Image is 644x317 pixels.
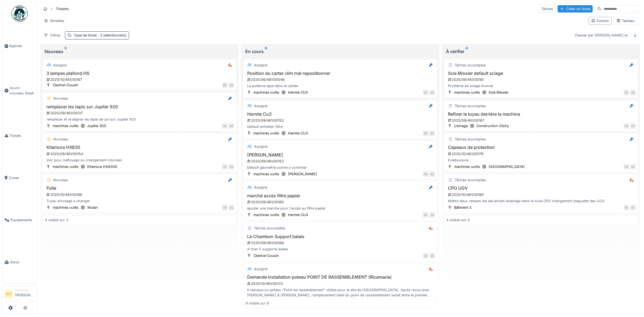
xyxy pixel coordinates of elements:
[446,71,636,76] h3: Scie Missler default sciage
[253,131,279,136] div: machines outils
[229,205,234,210] div: AG
[489,164,525,169] div: [GEOGRAPHIC_DATA]
[2,199,37,241] a: Équipements
[15,288,34,292] div: Technicien
[45,217,68,223] div: 4 visible sur 3
[45,198,234,204] div: Tuyau arrosage a changer
[446,145,636,150] h3: Capeaux de protection
[265,48,267,55] sup: 9
[446,198,636,204] div: Mettre deux rampes led ald ancien éclairage dans le local CPO changement plaquette des UGV
[246,83,435,88] div: La potence tape dans le cartee
[46,192,234,197] div: 2025/10/461/00186
[247,77,435,82] div: 2025/06/461/00046
[288,90,308,95] div: Hermle CU5
[229,164,234,170] div: AG
[539,5,555,13] div: Tâches
[446,217,470,223] div: 4 visible sur 4
[455,103,486,109] div: Tâches accomplies
[254,144,267,149] div: Assigné
[447,118,636,123] div: 2025/09/461/00167
[9,175,34,180] span: Zones
[53,177,68,183] div: Nouveau
[246,287,435,298] div: Il manque un poteau "Point de rassemblement" visible pour le site de [GEOGRAPHIC_DATA]. Après rev...
[45,117,234,122] div: remplacer et re aligner les tapis de sol sur Jupiter 920
[429,131,435,136] div: AG
[558,5,593,13] div: Créer un ticket
[222,205,228,210] div: YM
[246,124,435,129] div: Default entretien filtre
[446,112,636,117] h3: Refixer le tuyau derrière la machine
[64,48,67,55] sup: 3
[246,152,435,158] h3: [PERSON_NAME]
[630,205,636,210] div: AG
[247,199,435,205] div: 2025/09/461/00165
[246,234,435,239] h3: Le Chambon Support balais
[53,63,67,68] div: Assigné
[253,212,279,217] div: machines outils
[429,90,435,95] div: AG
[53,82,78,88] div: Clextral-Cousin
[10,260,34,265] span: Stock
[229,123,234,129] div: AG
[246,247,435,252] div: A fixer 5 supports balais
[45,48,234,55] div: Nouveau
[247,240,435,245] div: 2025/09/461/00168
[429,253,435,258] div: AG
[247,159,435,164] div: 2025/09/461/00153
[246,71,435,76] h3: Position du carter clim mal repositionner
[630,90,636,95] div: AG
[2,25,37,67] a: Agenda
[87,123,106,128] div: Jupiter 920
[288,171,317,177] div: [PERSON_NAME]
[254,266,267,272] div: Assigné
[288,212,308,217] div: Hermle CU4
[74,33,127,38] div: Type de ticket
[46,110,234,116] div: 2025/09/461/00137
[53,164,78,169] div: machines outils
[455,177,486,183] div: Tâches accomplies
[630,164,636,170] div: AG
[9,43,34,48] span: Agenda
[624,164,629,170] div: YM
[246,275,435,280] h3: Demande installation poteau POINT DE RASSEMBLEMENT (Ricamarie)
[447,151,636,156] div: 2025/10/461/00179
[624,205,629,210] div: AG
[624,123,629,129] div: YM
[447,77,636,82] div: 2025/09/461/00161
[455,137,486,142] div: Tâches accomplies
[54,6,71,11] strong: Tickets
[2,241,37,283] a: Stock
[630,123,636,129] div: AG
[222,82,228,88] div: MG
[222,123,228,129] div: SH
[423,212,428,218] div: SH
[247,281,435,286] div: 2025/10/461/00173
[489,90,508,95] div: Scie Missler
[447,192,636,197] div: 2025/10/461/00185
[11,217,34,223] span: Équipements
[10,85,34,96] span: Ouvrir nouveau ticket
[246,206,435,211] div: ajouter une marche pour l'accès au filtre papier
[11,5,28,22] img: Badge_color-CXgf-gQk.svg
[41,17,67,25] div: Modèles
[246,112,435,117] h3: Hermle Cu3
[2,157,37,199] a: Zones
[41,31,63,39] div: Filtres
[423,90,428,95] div: SH
[247,118,435,123] div: 2025/09/461/00152
[246,301,269,306] div: 9 visible sur 9
[10,133,34,138] span: Tickets
[423,131,428,136] div: MP
[45,158,234,163] div: Voir pour nettoyage ou changement rotoclear
[45,186,234,191] h3: Fuite
[254,103,267,109] div: Assigné
[455,63,486,68] div: Tâches accomplies
[5,290,13,298] li: MZ
[2,115,37,157] a: Tickets
[454,205,472,210] div: Bâtiment S
[53,205,78,210] div: machines outils
[476,123,509,128] div: Construction Clichy
[53,96,68,101] div: Nouveau
[53,137,68,142] div: Nouveau
[253,253,279,258] div: Clextral-Cousin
